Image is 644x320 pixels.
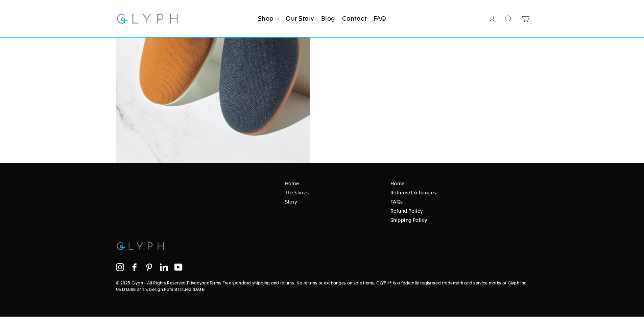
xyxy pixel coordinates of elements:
img: Glyph [116,239,165,253]
a: Blog [318,11,338,26]
a: The Shoes [285,189,381,196]
a: Shipping Policy [390,216,524,224]
a: Free standard shipping and returns. No returns or exchanges on sale items. GLYPH® is a federally ... [116,281,528,292]
a: Home [390,180,524,187]
a: Terms [210,281,221,285]
ul: Primary [255,11,389,26]
p: © 2025 Glyph - All Rights Reserved. and . . [116,280,528,293]
a: FAQs [390,198,524,206]
a: Contact [339,11,369,26]
a: FAQ [371,11,389,26]
a: Shop [255,11,282,26]
img: Glyph [116,9,179,27]
a: Story [285,198,381,206]
iframe: Glyph - Referral program [635,131,644,189]
a: Refund Policy [390,207,524,215]
a: Our Story [283,11,317,26]
a: Privacy [187,281,201,285]
a: Home [285,180,381,187]
a: Returns/Exchanges [390,189,524,196]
